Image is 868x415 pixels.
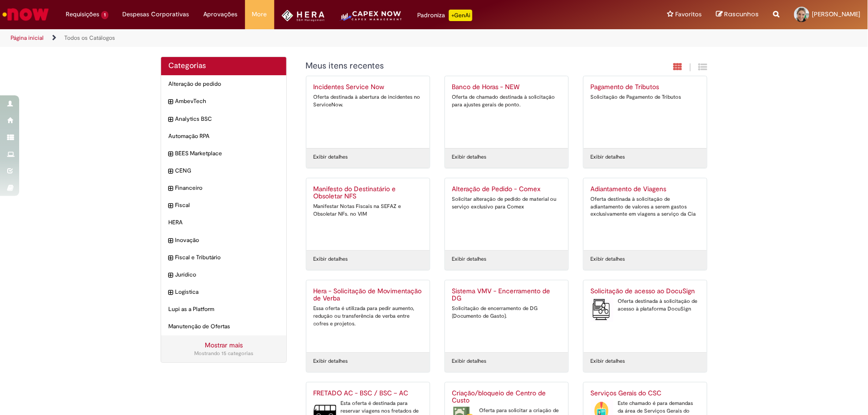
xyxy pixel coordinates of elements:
a: Hera - Solicitação de Movimentação de Verba Essa oferta é utilizada para pedir aumento, redução o... [306,280,430,352]
span: Manutenção de Ofertas [168,323,279,331]
span: Aprovações [204,10,238,19]
a: Exibir detalhes [591,153,625,161]
div: expandir categoria Fiscal e Tributário Fiscal e Tributário [161,249,286,266]
h2: Criação/bloqueio de Centro de Custo [452,390,561,405]
div: expandir categoria Fiscal Fiscal [161,196,286,214]
a: Banco de Horas - NEW Oferta de chamado destinada à solicitação para ajustes gerais de ponto. [445,76,568,148]
span: Financeiro [175,184,279,192]
div: Padroniza [417,10,472,21]
span: Requisições [66,10,99,19]
span: Fiscal e Tributário [175,254,279,262]
ul: Categorias [161,75,286,335]
i: expandir categoria BEES Marketplace [168,150,173,159]
span: AmbevTech [175,97,279,105]
span: Alteração de pedido [168,80,279,88]
div: expandir categoria Logistica Logistica [161,283,286,301]
a: Exibir detalhes [314,153,348,161]
a: Mostrar mais [205,341,243,349]
div: Solicitação de Pagamento de Tributos [591,93,700,101]
i: expandir categoria Inovação [168,236,173,246]
span: Rascunhos [725,10,759,19]
div: expandir categoria Jurídico Jurídico [161,266,286,284]
span: Fiscal [175,201,279,209]
i: Exibição de grade [699,62,707,71]
h2: Sistema VMV - Encerramento de DG [452,288,561,303]
i: expandir categoria Logistica [168,288,173,298]
a: Incidentes Service Now Oferta destinada à abertura de incidentes no ServiceNow. [306,76,430,148]
div: expandir categoria Inovação Inovação [161,231,286,249]
span: Despesas Corporativas [123,10,189,19]
span: Inovação [175,236,279,244]
a: Exibir detalhes [452,153,487,161]
span: More [252,10,267,19]
div: Oferta destinada à solicitação de acesso à plataforma DocuSign [591,298,700,312]
a: Rascunhos [716,10,759,19]
span: HERA [168,219,279,227]
a: Manifesto do Destinatário e Obsoletar NFS Manifestar Notas Fiscais na SEFAZ e Obsoletar NFs. no VIM [306,178,430,250]
a: Pagamento de Tributos Solicitação de Pagamento de Tributos [584,76,707,148]
h2: Alteração de Pedido - Comex [452,185,561,193]
div: Oferta de chamado destinada à solicitação para ajustes gerais de ponto. [452,93,561,108]
a: Exibir detalhes [452,255,487,263]
h2: Incidentes Service Now [314,83,422,91]
a: Adiantamento de Viagens Oferta destinada à solicitação de adiantamento de valores a serem gastos ... [584,178,707,250]
a: Exibir detalhes [591,357,625,365]
div: Solicitar alteração de pedido de material ou serviço exclusivo para Comex [452,196,561,210]
div: Solicitação de encerramento de DG (Documento de Gasto). [452,305,561,320]
span: [PERSON_NAME] [812,10,861,18]
h2: Categorias [168,62,279,70]
h2: Pagamento de Tributos [591,83,700,91]
i: expandir categoria Fiscal [168,201,173,211]
a: Exibir detalhes [452,357,487,365]
span: BEES Marketplace [175,150,279,158]
span: Lupi as a Platform [168,305,279,313]
a: Sistema VMV - Encerramento de DG Solicitação de encerramento de DG (Documento de Gasto). [445,280,568,352]
a: Todos os Catálogos [64,34,115,42]
h2: FRETADO AC - BSC / BSC – AC [314,390,422,397]
img: ServiceNow [1,5,50,24]
a: Página inicial [11,34,44,42]
span: 1 [101,11,108,19]
span: Jurídico [175,271,279,279]
a: Exibir detalhes [591,255,625,263]
span: Automação RPA [168,132,279,140]
div: HERA [161,214,286,231]
div: Automação RPA [161,127,286,145]
ul: Trilhas de página [7,29,572,47]
img: Solicitação de acesso ao DocuSign [591,298,613,322]
div: expandir categoria Financeiro Financeiro [161,179,286,197]
div: expandir categoria AmbevTech AmbevTech [161,92,286,110]
div: Alteração de pedido [161,75,286,93]
a: Solicitação de acesso ao DocuSign Solicitação de acesso ao DocuSign Oferta destinada à solicitaçã... [584,280,707,352]
div: expandir categoria Analytics BSC Analytics BSC [161,110,286,128]
i: expandir categoria CENG [168,167,173,176]
h2: Hera - Solicitação de Movimentação de Verba [314,288,422,303]
span: Analytics BSC [175,115,279,123]
i: expandir categoria Fiscal e Tributário [168,254,173,263]
img: HeraLogo.png [282,10,325,22]
div: Lupi as a Platform [161,300,286,318]
span: Favoritos [676,10,702,19]
div: expandir categoria CENG CENG [161,162,286,180]
img: CapexLogo5.png [339,10,403,29]
a: Alteração de Pedido - Comex Solicitar alteração de pedido de material ou serviço exclusivo para C... [445,178,568,250]
h2: Adiantamento de Viagens [591,185,700,193]
h2: Manifesto do Destinatário e Obsoletar NFS [314,185,422,201]
span: CENG [175,167,279,175]
span: Logistica [175,288,279,296]
a: Exibir detalhes [314,255,348,263]
i: expandir categoria AmbevTech [168,97,173,107]
span: | [690,62,692,73]
div: Essa oferta é utilizada para pedir aumento, redução ou transferência de verba entre cofres e proj... [314,305,422,327]
i: expandir categoria Financeiro [168,184,173,194]
i: Exibição em cartão [674,62,682,71]
div: Oferta destinada à abertura de incidentes no ServiceNow. [314,93,422,108]
h2: Serviços Gerais do CSC [591,390,700,397]
div: Manifestar Notas Fiscais na SEFAZ e Obsoletar NFs. no VIM [314,203,422,218]
div: Manutenção de Ofertas [161,318,286,335]
i: expandir categoria Analytics BSC [168,115,173,125]
h1: {"description":"","title":"Meus itens recentes"} Categoria [306,61,604,71]
div: Mostrando 15 categorias [168,350,279,357]
a: Exibir detalhes [314,357,348,365]
div: expandir categoria BEES Marketplace BEES Marketplace [161,145,286,162]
